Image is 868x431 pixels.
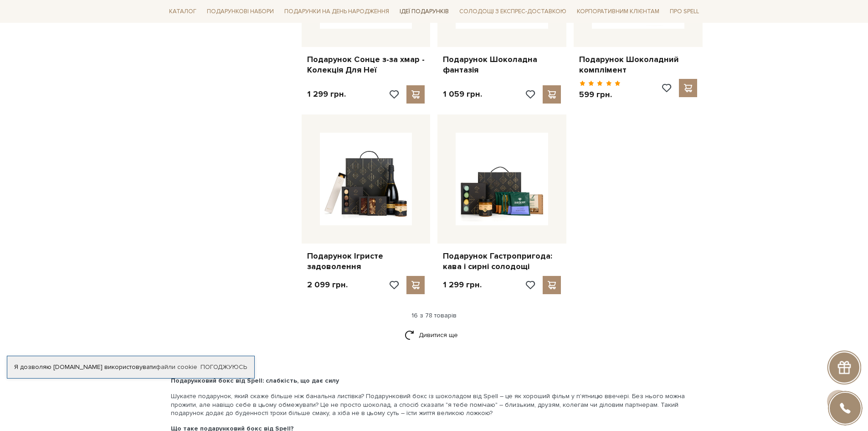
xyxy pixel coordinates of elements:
div: Я дозволяю [DOMAIN_NAME] використовувати [7,363,254,371]
a: Подарунок Шоколадний комплімент [579,54,697,76]
a: файли cookie [156,363,197,371]
b: Подарунковий бокс від Spell: слабкість, що дає силу [171,377,339,384]
a: Подарунок Ігристе задоволення [307,251,425,272]
div: 16 з 78 товарів [162,312,707,320]
p: 2 099 грн. [307,280,348,290]
a: Подарунок Гастропригода: кава і сирні солодощі [443,251,561,272]
p: 1 299 грн. [443,280,482,290]
a: Дивитися ще [405,327,464,343]
span: Подарункові набори [203,5,277,19]
a: Солодощі з експрес-доставкою [456,4,570,19]
p: 599 грн. [579,89,621,100]
span: Про Spell [666,5,703,19]
span: Каталог [165,5,200,19]
span: Ідеї подарунків [396,5,452,19]
a: Подарунок Шоколадна фантазія [443,54,561,76]
a: Корпоративним клієнтам [573,4,663,19]
p: 1 059 грн. [443,89,482,99]
span: Подарунки на День народження [281,5,393,19]
p: Шукаєте подарунок, який скаже більше ніж банальна листівка? Подарунковий бокс із шоколадом від Sp... [171,392,698,417]
a: Погоджуюсь [200,363,247,371]
a: Подарунок Сонце з-за хмар - Колекція Для Неї [307,54,425,76]
p: 1 299 грн. [307,89,346,99]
